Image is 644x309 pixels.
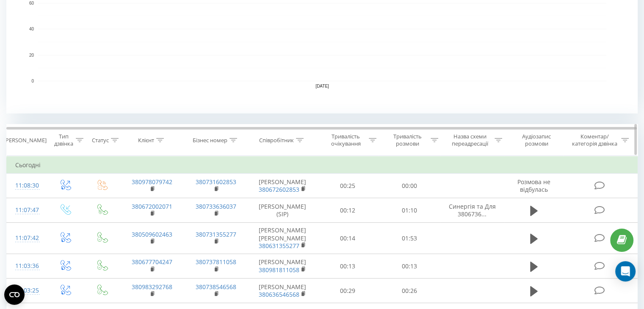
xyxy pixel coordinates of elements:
a: 380978079742 [132,178,172,186]
td: 00:14 [317,223,379,254]
td: [PERSON_NAME] [248,174,317,198]
td: 00:26 [379,279,440,303]
text: 0 [31,79,34,83]
div: Клієнт [138,137,154,144]
div: Тривалість очікування [325,133,367,147]
a: 380672002071 [132,202,172,210]
div: Open Intercom Messenger [615,261,636,281]
div: Статус [92,137,109,144]
td: 00:12 [317,198,379,223]
div: Тип дзвінка [53,133,73,147]
text: 40 [29,27,34,31]
div: Коментар/категорія дзвінка [569,133,619,147]
td: [PERSON_NAME] (SIP) [248,198,317,223]
td: 00:00 [379,174,440,198]
div: Співробітник [259,137,294,144]
td: 00:13 [317,254,379,279]
a: 380509602463 [132,230,172,238]
a: 380738546568 [196,283,236,291]
td: 00:25 [317,174,379,198]
div: 11:03:36 [15,258,38,274]
text: 20 [29,53,34,58]
button: Open CMP widget [4,284,25,305]
div: [PERSON_NAME] [4,137,47,144]
div: Бізнес номер [193,137,227,144]
div: 11:07:47 [15,202,38,218]
td: Сьогодні [7,157,638,174]
td: [PERSON_NAME] [248,279,317,303]
div: Назва схеми переадресації [448,133,492,147]
div: 11:08:30 [15,177,38,194]
div: Аудіозапис розмови [512,133,561,147]
td: 01:10 [379,198,440,223]
div: Тривалість розмови [386,133,428,147]
a: 380733636037 [196,202,236,210]
text: [DATE] [315,84,329,88]
a: 380672602853 [259,185,299,193]
a: 380737811058 [196,258,236,266]
text: 60 [29,1,34,6]
a: 380731355277 [196,230,236,238]
a: 380731602853 [196,178,236,186]
td: 00:13 [379,254,440,279]
td: [PERSON_NAME] [248,254,317,279]
td: 01:53 [379,223,440,254]
a: 380983292768 [132,283,172,291]
a: 380631355277 [259,242,299,250]
span: Синергія та Для 3806736... [449,202,496,218]
td: [PERSON_NAME] [PERSON_NAME] [248,223,317,254]
a: 380677704247 [132,258,172,266]
span: Розмова не відбулась [517,178,550,193]
div: 11:03:25 [15,282,38,299]
td: 00:29 [317,279,379,303]
a: 380636546568 [259,290,299,298]
div: 11:07:42 [15,230,38,246]
a: 380981811058 [259,266,299,274]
